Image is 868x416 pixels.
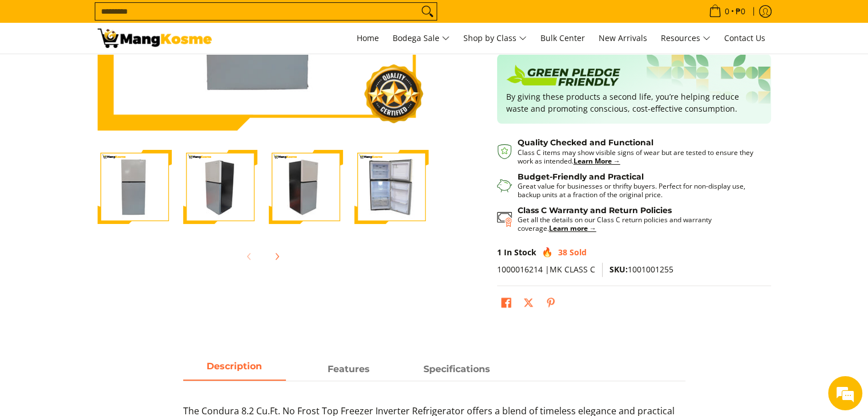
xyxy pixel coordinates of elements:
a: Description 1 [297,359,400,381]
span: • [705,5,749,18]
span: Sold [570,247,587,258]
span: Bulk Center [540,32,585,43]
span: Contact Us [724,32,765,43]
a: Learn More → [574,156,620,166]
strong: Features [328,364,370,374]
nav: Main Menu [223,23,771,54]
span: SKU: [609,264,628,275]
span: 1000016214 |MK CLASS C [497,264,595,275]
a: Resources [655,23,716,54]
span: New Arrivals [599,32,647,43]
a: Post on X [520,295,536,314]
span: 38 [558,247,567,258]
a: Description [183,359,286,381]
img: Condura 8.2 Cu.Ft. No Frost, Top Freezer Inverter Refrigerator, Beige/Powder Blue CTF88iBP (Class... [269,150,343,224]
span: 1 [497,247,502,258]
span: 0 [723,7,731,15]
p: Get all the details on our Class C return policies and warranty coverage. [518,215,760,233]
img: Condura 8.2 Cu.Ft. No Frost, Top Freezer Inverter Refrigerator, Beige/Powder Blue CTF88iBP (Class... [183,150,257,224]
a: Shop by Class [458,23,532,54]
img: Badge sustainability green pledge friendly [506,63,620,91]
span: Description [183,359,286,380]
a: Bodega Sale [387,23,455,54]
img: Condura 8.2 Cu.Ft. No Frost, Top Freezer Inverter Refrigerator, Beige/Powder Blue CTF88iBP (Class... [98,150,172,224]
span: Bodega Sale [393,31,450,46]
img: Condura 8.2 Cu.Ft. No Frost, Top Freezer Inverter Refrigerator, Beige/Powder Blue CTF88iBP (Class... [354,150,429,224]
button: Next [264,244,289,269]
p: By giving these products a second life, you’re helping reduce waste and promoting conscious, cost... [506,91,762,115]
strong: Budget-Friendly and Practical [518,172,644,182]
strong: Specifications [423,364,490,374]
a: Pin on Pinterest [543,295,559,314]
img: Condura 8.2 Cu.Ft. Be U Ref Beige/Powder Blue (Class C) l Mang Kosme [98,28,212,48]
p: Class C items may show visible signs of wear but are tested to ensure they work as intended. [518,148,760,165]
a: Contact Us [718,23,771,54]
p: Great value for businesses or thrifty buyers. Perfect for non-display use, backup units at a frac... [518,182,760,199]
span: Shop by Class [463,31,527,46]
button: Search [418,3,437,20]
div: Minimize live chat window [187,6,215,33]
span: Home [357,32,379,43]
span: Resources [661,31,710,46]
a: Description 2 [406,359,508,381]
a: Home [351,23,385,54]
div: Chat with us now [59,64,192,79]
span: ₱0 [734,7,747,15]
strong: Quality Checked and Functional [518,137,653,148]
a: Bulk Center [535,23,591,54]
a: New Arrivals [593,23,653,54]
span: We're online! [66,132,158,247]
strong: Class C Warranty and Return Policies [518,205,672,215]
span: 1001001255 [609,264,673,275]
a: Share on Facebook [498,295,514,314]
span: In Stock [504,247,536,258]
textarea: Type your message and hit 'Enter' [6,287,217,327]
a: Learn more → [549,223,596,233]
